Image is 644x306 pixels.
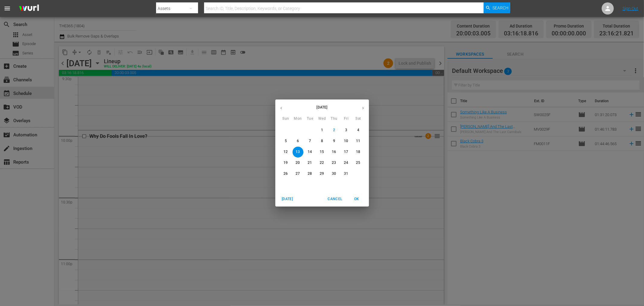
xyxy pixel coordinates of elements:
[296,171,300,176] p: 27
[623,6,638,11] a: Sign Out
[309,138,311,144] p: 7
[332,160,336,165] p: 23
[345,128,347,133] p: 3
[278,194,297,204] button: [DATE]
[317,158,328,168] button: 22
[350,196,364,202] span: OK
[325,194,344,204] button: Cancel
[317,136,328,147] button: 8
[308,171,312,176] p: 28
[280,158,291,168] button: 19
[317,116,328,122] span: Wed
[344,138,348,144] p: 10
[329,158,340,168] button: 23
[308,149,312,155] p: 14
[353,147,364,158] button: 18
[329,147,340,158] button: 16
[285,138,287,144] p: 5
[332,171,336,176] p: 30
[329,125,340,136] button: 2
[329,116,340,122] span: Thu
[284,149,288,155] p: 12
[305,158,316,168] button: 21
[287,105,357,110] p: [DATE]
[356,160,360,165] p: 25
[341,125,352,136] button: 3
[328,196,342,202] span: Cancel
[332,149,336,155] p: 16
[317,147,328,158] button: 15
[305,168,316,179] button: 28
[280,116,291,122] span: Sun
[320,149,324,155] p: 15
[493,2,509,13] span: Search
[317,168,328,179] button: 29
[344,149,348,155] p: 17
[341,136,352,147] button: 10
[356,149,360,155] p: 18
[293,116,303,122] span: Mon
[320,160,324,165] p: 22
[280,136,291,147] button: 5
[341,147,352,158] button: 17
[329,136,340,147] button: 9
[280,147,291,158] button: 12
[321,128,323,133] p: 1
[293,168,303,179] button: 27
[357,128,359,133] p: 4
[296,160,300,165] p: 20
[333,138,335,144] p: 9
[4,5,11,12] span: menu
[293,147,303,158] button: 13
[297,138,299,144] p: 6
[353,116,364,122] span: Sat
[353,125,364,136] button: 4
[308,160,312,165] p: 21
[347,194,367,204] button: OK
[321,138,323,144] p: 8
[341,116,352,122] span: Fri
[296,149,300,155] p: 13
[341,158,352,168] button: 24
[344,171,348,176] p: 31
[284,160,288,165] p: 19
[293,158,303,168] button: 20
[280,168,291,179] button: 26
[305,136,316,147] button: 7
[341,168,352,179] button: 31
[317,125,328,136] button: 1
[280,196,295,202] span: [DATE]
[320,171,324,176] p: 29
[293,136,303,147] button: 6
[353,158,364,168] button: 25
[329,168,340,179] button: 30
[344,160,348,165] p: 24
[356,138,360,144] p: 11
[14,2,43,16] img: ans4CAIJ8jUAAAAAAAAAAAAAAAAAAAAAAAAgQb4GAAAAAAAAAAAAAAAAAAAAAAAAJMjXAAAAAAAAAAAAAAAAAAAAAAAAgAT5G...
[353,136,364,147] button: 11
[305,147,316,158] button: 14
[333,128,335,133] p: 2
[305,116,316,122] span: Tue
[284,171,288,176] p: 26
